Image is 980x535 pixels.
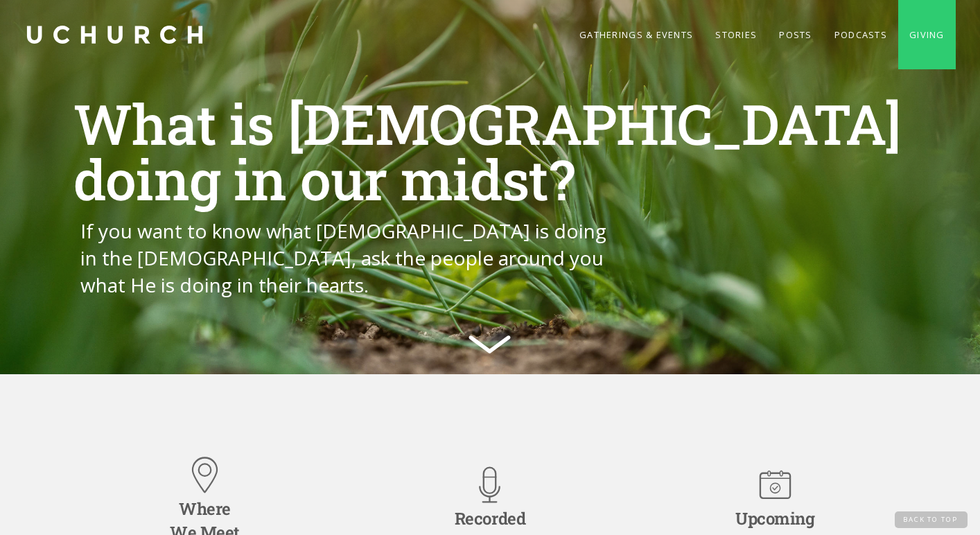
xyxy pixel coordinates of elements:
[895,511,968,528] a: Back to Top
[80,218,622,299] p: If you want to know what [DEMOGRAPHIC_DATA] is doing in the [DEMOGRAPHIC_DATA], ask the people ar...
[73,96,907,207] h1: What is [DEMOGRAPHIC_DATA] doing in our midst?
